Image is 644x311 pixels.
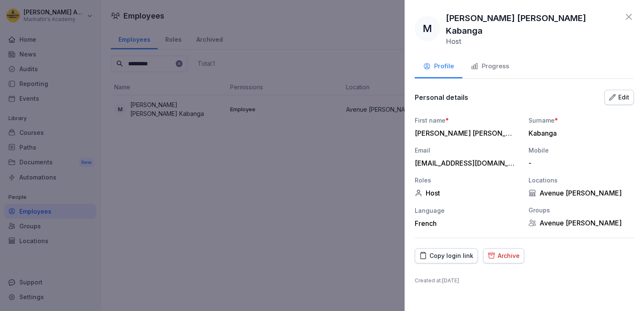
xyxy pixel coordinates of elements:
div: Language [415,206,520,215]
button: Archive [483,248,524,263]
p: Personal details [415,93,468,102]
button: Progress [462,56,518,78]
div: Email [415,146,520,155]
div: Locations [529,176,634,185]
div: [EMAIL_ADDRESS][DOMAIN_NAME] [415,159,516,167]
div: [PERSON_NAME] [PERSON_NAME] [415,129,516,137]
div: Avenue [PERSON_NAME] [529,219,634,227]
button: Copy login link [415,248,478,263]
div: Copy login link [419,251,473,260]
div: Surname [529,116,634,125]
div: Host [415,189,520,197]
div: Archive [488,251,520,260]
div: - [529,159,630,167]
div: French [415,219,520,228]
p: [PERSON_NAME] [PERSON_NAME] Kabanga [446,12,620,37]
div: Profile [423,62,454,71]
div: Mobile [529,146,634,155]
button: Edit [604,90,634,105]
p: Host [446,37,461,46]
p: Created at : [DATE] [415,277,634,284]
div: Kabanga [529,129,630,137]
div: Groups [529,206,634,214]
button: Profile [415,56,462,78]
div: M [415,16,440,41]
div: Roles [415,176,520,185]
div: First name [415,116,520,125]
div: Progress [471,62,509,71]
div: Avenue [PERSON_NAME] [529,189,634,197]
div: Edit [609,93,629,102]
